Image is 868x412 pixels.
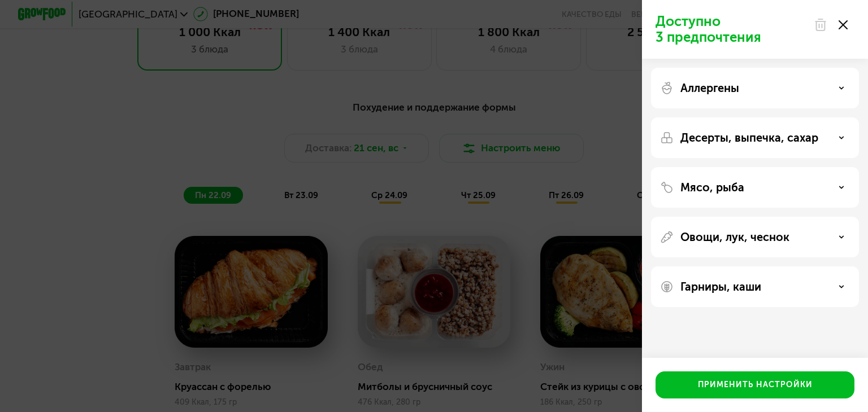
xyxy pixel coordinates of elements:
[680,230,789,244] p: Овощи, лук, чеснок
[680,181,744,194] p: Мясо, рыба
[656,14,807,45] p: Доступно 3 предпочтения
[680,131,818,144] p: Десерты, выпечка, сахар
[656,371,854,398] button: Применить настройки
[698,379,813,391] div: Применить настройки
[680,280,761,293] p: Гарниры, каши
[680,81,739,95] p: Аллергены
